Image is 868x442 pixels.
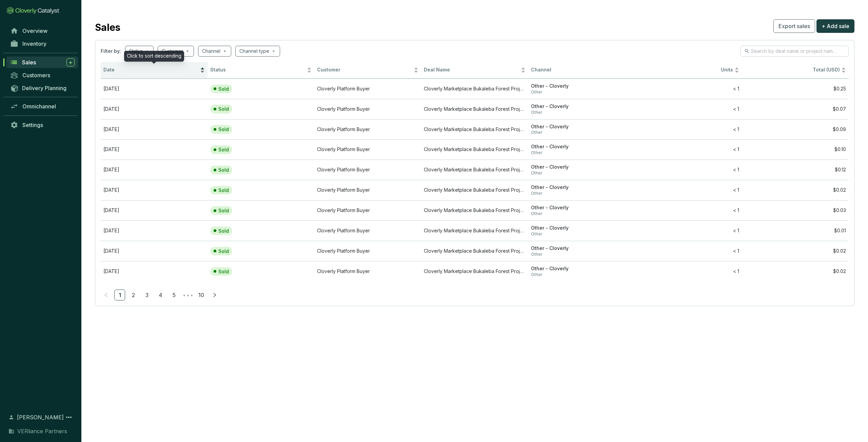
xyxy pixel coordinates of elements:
[101,160,208,180] td: May 11 2023
[635,139,742,160] td: < 1
[218,147,229,153] p: Sold
[421,241,528,261] td: Cloverly Marketplace Bukaleba Forest Project May 15
[7,25,78,37] a: Overview
[218,248,229,254] p: Sold
[218,126,229,132] p: Sold
[22,103,56,110] span: Omnichannel
[101,79,208,99] td: May 06 2023
[635,220,742,241] td: < 1
[822,22,849,30] span: + Add sale
[182,290,193,300] li: Next 5 Pages
[95,20,120,35] h2: Sales
[635,261,742,281] td: < 1
[813,67,840,72] span: Total (USD)
[635,241,742,261] td: < 1
[142,290,152,300] a: 3
[22,72,50,79] span: Customers
[778,22,810,30] span: Export sales
[314,200,421,220] td: Cloverly Platform Buyer
[7,82,78,93] a: Delivery Planning
[531,124,632,130] span: Other - Cloverly
[421,220,528,241] td: Cloverly Marketplace Bukaleba Forest Project May 14
[155,290,166,300] li: 4
[531,205,632,211] span: Other - Cloverly
[7,69,78,81] a: Customers
[531,245,632,252] span: Other - Cloverly
[742,261,849,281] td: $0.02
[742,200,849,220] td: $0.03
[421,119,528,140] td: Cloverly Marketplace Bukaleba Forest Project May 08
[101,48,121,55] span: Filter by:
[104,293,108,297] span: left
[196,290,206,300] li: 10
[101,119,208,140] td: May 08 2023
[531,252,632,257] span: Other
[638,67,733,73] span: Units
[218,106,229,112] p: Sold
[531,184,632,191] span: Other - Cloverly
[314,241,421,261] td: Cloverly Platform Buyer
[635,180,742,200] td: < 1
[314,160,421,180] td: Cloverly Platform Buyer
[421,180,528,200] td: Cloverly Marketplace Bukaleba Forest Project May 12
[218,86,229,92] p: Sold
[421,139,528,160] td: Cloverly Marketplace Bukaleba Forest Project May 10
[742,220,849,241] td: $0.01
[218,269,229,275] p: Sold
[314,220,421,241] td: Cloverly Platform Buyer
[531,103,632,110] span: Other - Cloverly
[218,228,229,234] p: Sold
[101,290,112,300] button: left
[751,47,839,55] input: Search by deal name or project name...
[742,180,849,200] td: $0.02
[209,290,220,300] button: right
[182,290,193,300] span: •••
[22,59,36,66] span: Sales
[531,150,632,155] span: Other
[218,208,229,214] p: Sold
[101,99,208,119] td: May 07 2023
[7,101,78,112] a: Omnichannel
[635,62,742,79] th: Units
[531,266,632,272] span: Other - Cloverly
[317,67,412,73] span: Customer
[635,99,742,119] td: < 1
[742,160,849,180] td: $0.12
[101,261,208,281] td: May 17 2023
[22,122,43,128] span: Settings
[531,170,632,176] span: Other
[128,290,138,300] a: 2
[114,290,125,300] li: 1
[742,139,849,160] td: $0.10
[314,79,421,99] td: Cloverly Platform Buyer
[635,160,742,180] td: < 1
[531,231,632,237] span: Other
[531,272,632,277] span: Other
[208,62,314,79] th: Status
[7,119,78,131] a: Settings
[528,62,635,79] th: Channel
[742,241,849,261] td: $0.02
[531,110,632,115] span: Other
[531,83,632,89] span: Other - Cloverly
[212,293,217,297] span: right
[531,164,632,170] span: Other - Cloverly
[421,160,528,180] td: Cloverly Marketplace Bukaleba Forest Project May 11
[531,191,632,196] span: Other
[22,40,46,47] span: Inventory
[209,290,220,300] li: Next Page
[218,167,229,173] p: Sold
[115,290,125,300] a: 1
[7,38,78,49] a: Inventory
[210,67,305,73] span: Status
[169,290,179,300] li: 5
[531,211,632,216] span: Other
[141,290,152,300] li: 3
[103,67,199,73] span: Date
[101,220,208,241] td: May 14 2023
[155,290,165,300] a: 4
[17,413,64,421] span: [PERSON_NAME]
[22,85,66,91] span: Delivery Planning
[169,290,179,300] a: 5
[742,119,849,140] td: $0.09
